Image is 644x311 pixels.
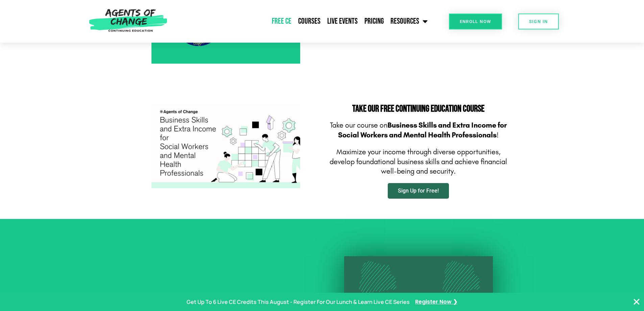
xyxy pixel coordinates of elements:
[324,13,361,30] a: Live Events
[326,120,511,140] p: Take our course on !
[326,104,511,114] h2: Take Our FREE Continuing Education Course
[381,157,507,176] span: chieve financial well-being and security.
[295,13,324,30] a: Courses
[449,14,502,29] a: Enroll Now
[361,13,387,30] a: Pricing
[529,19,548,24] span: SIGN IN
[334,157,459,166] span: evelop foundational business skills and a
[187,297,410,307] p: Get Up To 6 Live CE Credits This August - Register For Our Lunch & Learn Live CE Series
[268,13,295,30] a: Free CE
[415,297,457,307] a: Register Now ❯
[388,183,449,199] a: Sign Up for Free!
[518,14,559,29] a: SIGN IN
[633,298,641,306] button: Close Banner
[171,13,431,30] nav: Menu
[460,19,491,24] span: Enroll Now
[398,188,439,194] span: Sign Up for Free!
[338,121,507,139] b: Business Skills and Extra Income for Social Workers and Mental Health Professionals
[387,13,431,30] a: Resources
[326,147,511,176] p: Maximize your income through diverse opportunities, d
